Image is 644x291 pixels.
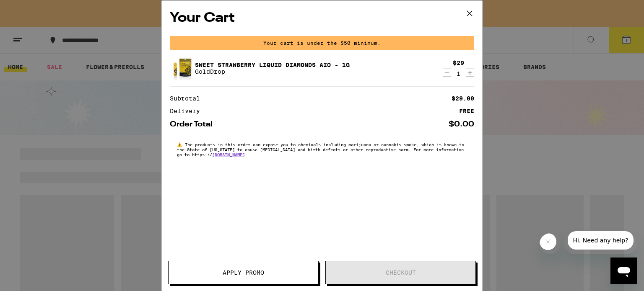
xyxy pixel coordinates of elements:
[325,261,476,284] button: Checkout
[212,152,245,157] a: [DOMAIN_NAME]
[453,70,464,77] div: 1
[610,258,637,284] iframe: Button to launch messaging window
[386,270,416,276] span: Checkout
[170,121,218,128] div: Order Total
[466,69,474,77] button: Increment
[170,36,474,50] div: Your cart is under the $50 minimum.
[170,108,206,114] div: Delivery
[540,233,561,254] iframe: Close message
[168,261,319,284] button: Apply Promo
[223,270,264,276] span: Apply Promo
[459,108,474,114] div: FREE
[170,55,193,81] img: Sweet Strawberry Liquid Diamonds AIO - 1g
[453,59,464,66] div: $29
[452,95,474,101] div: $29.00
[195,68,350,75] p: GoldDrop
[170,9,474,28] h2: Your Cart
[195,62,350,68] a: Sweet Strawberry Liquid Diamonds AIO - 1g
[564,231,637,254] iframe: Message from company
[177,142,464,157] span: The products in this order can expose you to chemicals including marijuana or cannabis smoke, whi...
[449,121,474,128] div: $0.00
[443,69,451,77] button: Decrement
[177,142,185,147] span: ⚠️
[170,95,206,101] div: Subtotal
